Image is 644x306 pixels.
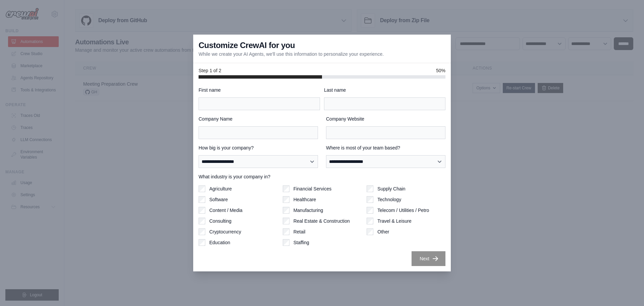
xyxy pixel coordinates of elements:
[436,67,445,74] span: 50%
[209,228,241,235] label: Cryptocurrency
[199,40,295,51] h3: Customize CrewAI for you
[324,87,445,93] label: Last name
[199,67,221,74] span: Step 1 of 2
[293,228,306,235] label: Retail
[199,144,318,151] label: How big is your company?
[326,116,445,122] label: Company Website
[377,185,405,192] label: Supply Chain
[209,239,230,246] label: Education
[209,185,232,192] label: Agriculture
[293,218,350,224] label: Real Estate & Construction
[377,228,389,235] label: Other
[199,87,320,93] label: First name
[293,196,316,203] label: Healthcare
[293,207,323,214] label: Manufacturing
[412,251,445,266] button: Next
[209,207,243,214] label: Content / Media
[377,196,401,203] label: Technology
[377,207,429,214] label: Telecom / Utilities / Petro
[199,116,318,122] label: Company Name
[199,173,445,180] label: What industry is your company in?
[209,196,228,203] label: Software
[326,144,445,151] label: Where is most of your team based?
[209,218,231,224] label: Consulting
[293,239,309,246] label: Staffing
[199,51,384,57] p: While we create your AI Agents, we'll use this information to personalize your experience.
[377,218,411,224] label: Travel & Leisure
[293,185,332,192] label: Financial Services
